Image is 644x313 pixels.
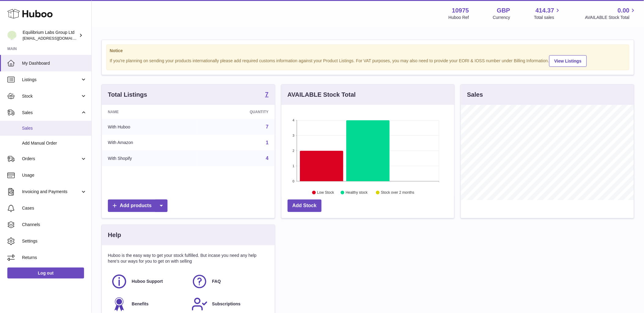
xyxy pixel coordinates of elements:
[22,140,87,146] span: Add Manual Order
[381,191,414,195] text: Stock over 2 months
[22,255,87,261] span: Returns
[191,273,266,290] a: FAQ
[191,296,266,312] a: Subscriptions
[108,200,167,212] a: Add products
[22,222,87,228] span: Channels
[266,124,269,129] a: 7
[22,60,87,66] span: My Dashboard
[293,164,294,168] text: 1
[102,105,197,119] th: Name
[23,36,90,41] span: [EMAIL_ADDRESS][DOMAIN_NAME]
[22,172,87,178] span: Usage
[102,135,197,151] td: With Amazon
[132,301,149,307] span: Benefits
[132,279,163,284] span: Huboo Support
[110,54,626,67] div: If you're planning on sending your products internationally please add required customs informati...
[618,6,630,15] span: 0.00
[212,279,221,284] span: FAQ
[7,268,84,279] a: Log out
[265,91,269,97] strong: 7
[22,238,87,244] span: Settings
[266,156,269,161] a: 4
[585,15,637,20] span: AVAILABLE Stock Total
[549,55,587,67] a: View Listings
[293,134,294,137] text: 3
[102,119,197,135] td: With Huboo
[293,179,294,183] text: 0
[197,105,275,119] th: Quantity
[110,48,626,54] strong: Notice
[293,118,294,122] text: 4
[452,6,469,15] strong: 10975
[7,31,17,40] img: internalAdmin-10975@internal.huboo.com
[108,91,147,99] h3: Total Listings
[288,200,322,212] a: Add Stock
[317,191,334,195] text: Low Stock
[493,15,510,20] div: Currency
[265,91,269,99] a: 7
[212,301,241,307] span: Subscriptions
[293,149,294,153] text: 2
[535,6,554,15] span: 414.37
[497,6,510,15] strong: GBP
[108,253,269,264] p: Huboo is the easy way to get your stock fulfilled. But incase you need any help here's our ways f...
[585,6,637,20] a: 0.00 AVAILABLE Stock Total
[111,273,185,290] a: Huboo Support
[346,191,368,195] text: Healthy stock
[22,205,87,211] span: Cases
[22,77,80,83] span: Listings
[288,91,356,99] h3: AVAILABLE Stock Total
[467,91,483,99] h3: Sales
[22,125,87,131] span: Sales
[266,140,269,145] a: 1
[22,93,80,99] span: Stock
[534,6,561,20] a: 414.37 Total sales
[22,110,80,116] span: Sales
[23,30,78,41] div: Equilibrium Labs Group Ltd
[108,231,121,239] h3: Help
[22,156,80,162] span: Orders
[102,150,197,166] td: With Shopify
[111,296,185,312] a: Benefits
[449,15,469,20] div: Huboo Ref
[534,15,561,20] span: Total sales
[22,189,80,195] span: Invoicing and Payments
